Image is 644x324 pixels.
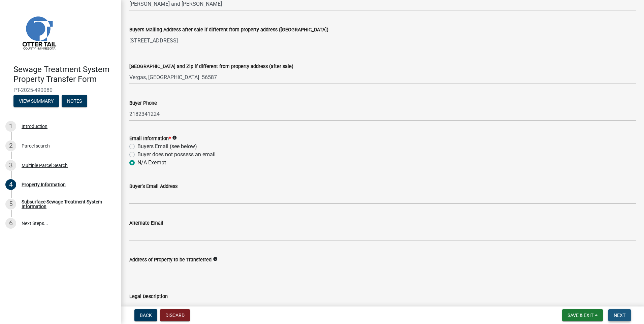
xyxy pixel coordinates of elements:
label: Buyers Mailing Address after sale if different from property address ([GEOGRAPHIC_DATA]) [129,28,328,32]
img: Otter Tail County, Minnesota [13,7,64,58]
i: info [213,257,218,261]
label: [GEOGRAPHIC_DATA] and Zip if different from property address (after sale) [129,64,293,69]
span: Next [614,313,625,318]
button: Save & Exit [562,309,603,321]
div: 4 [5,179,16,190]
div: Property Information [22,182,66,187]
h4: Sewage Treatment System Property Transfer Form [13,65,116,84]
button: Discard [160,309,190,321]
button: View Summary [13,95,59,107]
label: Legal Description [129,294,168,299]
i: info [172,135,177,140]
label: Buyer's Email Address [129,184,178,189]
label: Buyer does not possess an email [137,151,216,159]
div: Multiple Parcel Search [22,163,68,168]
div: 1 [5,121,16,132]
span: Back [140,313,152,318]
label: N/A Exempt [137,159,166,167]
div: 6 [5,218,16,229]
div: 5 [5,199,16,209]
span: PT-2025-490080 [13,87,108,93]
wm-modal-confirm: Summary [13,99,59,104]
label: Buyer Phone [129,101,157,106]
div: 3 [5,160,16,171]
button: Back [134,309,157,321]
label: Address of Property to be Transferred [129,258,212,262]
label: Alternate Email [129,221,163,226]
wm-modal-confirm: Notes [62,99,87,104]
div: Subsurface Sewage Treatment System Information [22,199,110,209]
div: 2 [5,140,16,151]
button: Next [608,309,631,321]
button: Notes [62,95,87,107]
div: Parcel search [22,143,50,148]
label: Buyers Email (see below) [137,142,197,151]
label: Email Information [129,136,171,141]
span: Save & Exit [568,313,593,318]
div: Introduction [22,124,47,129]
